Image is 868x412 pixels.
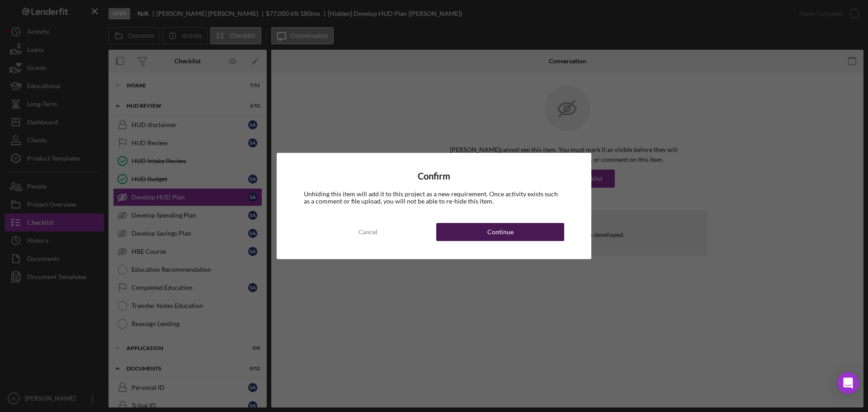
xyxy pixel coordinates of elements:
div: Continue [487,223,514,241]
button: Continue [436,223,564,241]
div: Unhiding this item will add it to this project as a new requirement. Once activity exists such as... [304,190,564,205]
h4: Confirm [304,171,564,181]
div: Open Intercom Messenger [837,372,859,394]
div: Cancel [359,223,377,241]
button: Cancel [304,223,432,241]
